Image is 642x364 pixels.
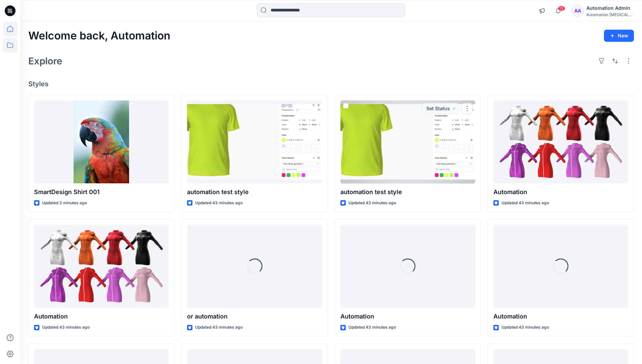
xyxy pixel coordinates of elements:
[42,324,90,331] p: Updated 43 minutes ago
[501,200,549,207] p: Updated 43 minutes ago
[28,30,171,42] h2: Welcome back, Automation
[187,312,322,321] p: or automation
[34,100,169,184] a: SmartDesign Shirt 001
[34,187,169,197] p: SmartDesign Shirt 001
[348,324,396,331] p: Updated 43 minutes ago
[187,100,322,184] a: automation test style
[42,200,87,207] p: Updated 3 minutes ago
[340,312,475,321] p: Automation
[558,6,565,11] span: 13
[195,324,243,331] p: Updated 43 minutes ago
[340,187,475,197] p: automation test style
[187,187,322,197] p: automation test style
[572,5,584,17] div: AA
[493,187,628,197] p: Automation
[586,4,634,12] div: Automation Admin
[586,12,634,17] div: Automation [MEDICAL_DATA]...
[34,225,169,308] a: Automation
[28,56,62,66] h2: Explore
[28,80,634,88] h4: Styles
[493,312,628,321] p: Automation
[348,200,396,207] p: Updated 43 minutes ago
[604,30,634,42] button: New
[493,100,628,184] a: Automation
[195,200,243,207] p: Updated 43 minutes ago
[501,324,549,331] p: Updated 43 minutes ago
[34,312,169,321] p: Automation
[340,100,475,184] a: automation test style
